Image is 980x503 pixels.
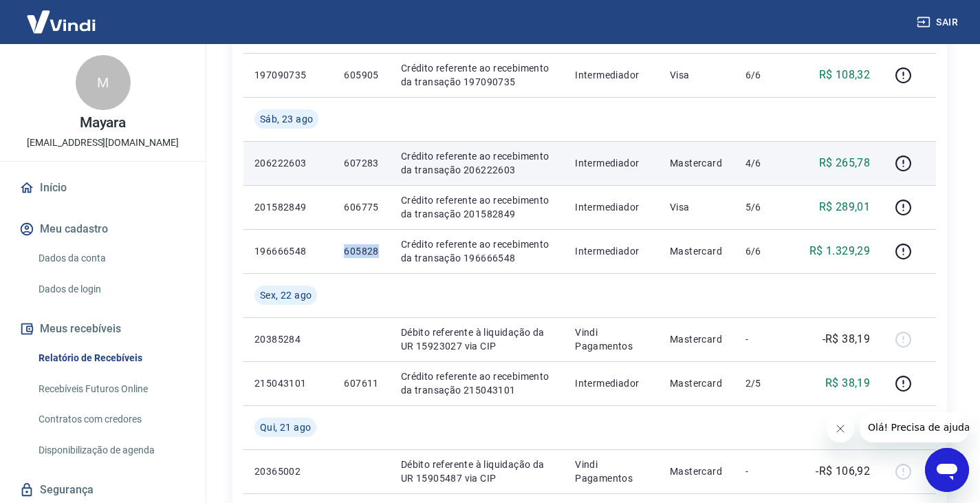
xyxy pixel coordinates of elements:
[745,68,786,82] p: 6/6
[401,237,553,265] p: Crédito referente ao recebimento da transação 196666548
[254,200,322,214] p: 201582849
[33,436,189,464] a: Disponibilização de agenda
[745,332,786,346] p: -
[745,376,786,390] p: 2/5
[17,314,189,344] button: Meus recebíveis
[260,288,312,302] span: Sex, 22 ago
[254,376,322,390] p: 215043101
[670,244,723,258] p: Mastercard
[575,200,648,214] p: Intermediador
[823,331,871,347] p: -R$ 38,19
[401,370,553,397] p: Crédito referente ao recebimento da transação 215043101
[925,448,969,492] iframe: Botão para abrir a janela de mensagens
[344,200,378,214] p: 606775
[670,68,723,82] p: Visa
[575,156,648,170] p: Intermediador
[344,244,378,258] p: 605828
[254,68,322,82] p: 197090735
[575,325,648,353] p: Vindi Pagamentos
[344,156,378,170] p: 607283
[254,156,322,170] p: 206222603
[914,10,963,35] button: Sair
[344,376,378,390] p: 607611
[670,332,723,346] p: Mastercard
[819,155,871,171] p: R$ 265,78
[33,275,189,303] a: Dados de login
[76,55,131,110] div: M
[260,420,311,434] span: Qui, 21 ago
[745,244,786,258] p: 6/6
[254,464,322,478] p: 20365002
[575,376,648,390] p: Intermediador
[254,332,322,346] p: 20385284
[575,244,648,258] p: Intermediador
[401,325,553,353] p: Débito referente à liquidação da UR 15923027 via CIP
[670,200,723,214] p: Visa
[17,173,189,203] a: Início
[401,193,553,221] p: Crédito referente ao recebimento da transação 201582849
[819,199,871,215] p: R$ 289,01
[401,149,553,177] p: Crédito referente ao recebimento da transação 206222603
[575,458,648,485] p: Vindi Pagamentos
[33,405,189,434] a: Contratos com credores
[33,375,189,403] a: Recebíveis Futuros Online
[33,344,189,372] a: Relatório de Recebíveis
[816,463,870,480] p: -R$ 106,92
[809,243,870,259] p: R$ 1.329,29
[401,458,553,485] p: Débito referente à liquidação da UR 15905487 via CIP
[745,464,786,478] p: -
[80,116,127,130] p: Mayara
[344,68,378,82] p: 605905
[8,10,116,21] span: Olá! Precisa de ajuda?
[401,61,553,89] p: Crédito referente ao recebimento da transação 197090735
[860,412,969,442] iframe: Mensagem da empresa
[670,156,723,170] p: Mastercard
[254,244,322,258] p: 196666548
[745,200,786,214] p: 5/6
[33,244,189,272] a: Dados da conta
[27,136,179,150] p: [EMAIL_ADDRESS][DOMAIN_NAME]
[17,1,106,43] img: Vindi
[670,376,723,390] p: Mastercard
[575,68,648,82] p: Intermediador
[827,415,854,442] iframe: Fechar mensagem
[260,112,313,126] span: Sáb, 23 ago
[819,67,871,83] p: R$ 108,32
[670,464,723,478] p: Mastercard
[745,156,786,170] p: 4/6
[825,375,870,392] p: R$ 38,19
[17,214,189,244] button: Meu cadastro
